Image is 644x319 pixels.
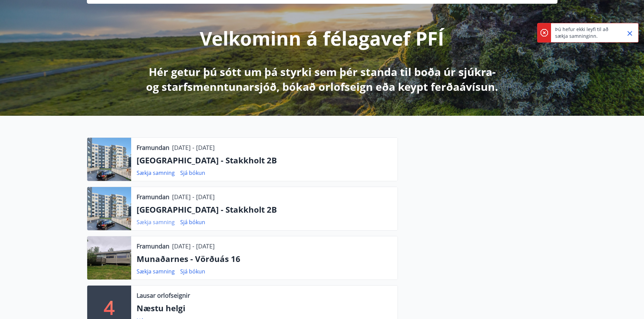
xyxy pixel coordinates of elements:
p: Þú hefur ekki leyfi til að sækja samninginn. [555,26,615,39]
button: Close [624,28,636,39]
p: [GEOGRAPHIC_DATA] - Stakkholt 2B [137,155,392,166]
p: Munaðarnes - Vörðuás 16 [137,253,392,265]
a: Sjá bókun [180,268,205,275]
p: Framundan [137,192,169,201]
p: Hér getur þú sótt um þá styrki sem þér standa til boða úr sjúkra- og starfsmenntunarsjóð, bókað o... [144,64,501,94]
a: Sjá bókun [180,218,205,226]
p: Lausar orlofseignir [137,291,190,300]
p: [DATE] - [DATE] [172,242,215,250]
p: [DATE] - [DATE] [172,143,215,152]
a: Sjá bókun [180,169,205,177]
a: Sækja samning [137,169,175,177]
p: [GEOGRAPHIC_DATA] - Stakkholt 2B [137,204,392,215]
p: Velkominn á félagavef PFÍ [200,25,444,51]
a: Sækja samning [137,218,175,226]
p: Framundan [137,143,169,152]
p: Framundan [137,242,169,250]
p: [DATE] - [DATE] [172,192,215,201]
p: Næstu helgi [137,302,392,314]
a: Sækja samning [137,268,175,275]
